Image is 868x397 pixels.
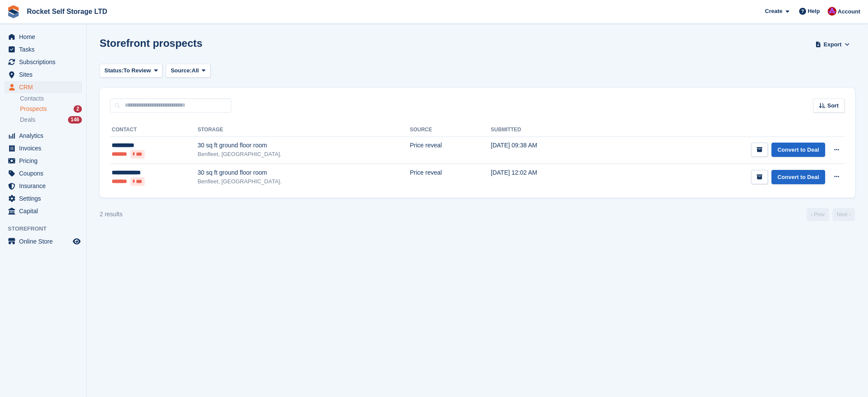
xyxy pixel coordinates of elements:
[19,130,71,142] span: Analytics
[4,142,82,154] a: menu
[491,137,608,164] td: [DATE] 09:38 AM
[4,43,82,55] a: menu
[8,225,86,233] span: Storefront
[4,205,82,217] a: menu
[19,155,71,167] span: Pricing
[198,141,410,150] div: 30 sq ft ground floor room
[828,7,836,16] img: Lee Tresadern
[7,5,20,18] img: stora-icon-8386f47178a22dfd0bd8f6a31ec36ba5ce8667c1dd55bd0f319d3a0aa187defe.svg
[4,155,82,167] a: menu
[4,235,82,247] a: menu
[20,94,82,103] a: Contacts
[20,116,36,124] span: Deals
[19,205,71,217] span: Capital
[832,208,855,221] a: Next
[4,31,82,43] a: menu
[491,123,608,137] th: Submitted
[4,167,82,179] a: menu
[20,115,82,124] a: Deals 146
[410,164,491,191] td: Price reveal
[813,37,852,52] button: Export
[4,192,82,205] a: menu
[4,68,82,81] a: menu
[19,43,71,55] span: Tasks
[765,7,782,16] span: Create
[19,81,71,93] span: CRM
[806,208,829,221] a: Previous
[71,236,82,247] a: Preview store
[100,64,162,78] button: Status: To Review
[20,104,82,114] a: Prospects 2
[171,66,191,75] span: Source:
[19,56,71,68] span: Subscriptions
[110,123,198,137] th: Contact
[198,168,410,177] div: 30 sq ft ground floor room
[198,177,410,186] div: Benfleet, [GEOGRAPHIC_DATA].
[491,164,608,191] td: [DATE] 12:02 AM
[4,81,82,93] a: menu
[68,116,82,124] div: 146
[410,123,491,137] th: Source
[827,101,839,110] span: Sort
[805,208,857,221] nav: Page
[838,7,860,16] span: Account
[771,143,825,157] a: Convert to Deal
[166,64,211,78] button: Source: All
[19,31,71,43] span: Home
[198,150,410,159] div: Benfleet, [GEOGRAPHIC_DATA].
[771,170,825,184] a: Convert to Deal
[104,66,123,75] span: Status:
[410,137,491,164] td: Price reveal
[100,210,123,219] div: 2 results
[19,235,71,247] span: Online Store
[19,180,71,192] span: Insurance
[824,40,842,49] span: Export
[4,180,82,192] a: menu
[4,130,82,142] a: menu
[4,56,82,68] a: menu
[192,66,199,75] span: All
[19,167,71,179] span: Coupons
[100,37,202,49] h1: Storefront prospects
[74,105,82,113] div: 2
[20,105,47,113] span: Prospects
[19,192,71,205] span: Settings
[123,66,151,75] span: To Review
[23,4,111,19] a: Rocket Self Storage LTD
[808,7,820,16] span: Help
[19,142,71,154] span: Invoices
[19,68,71,81] span: Sites
[198,123,410,137] th: Storage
